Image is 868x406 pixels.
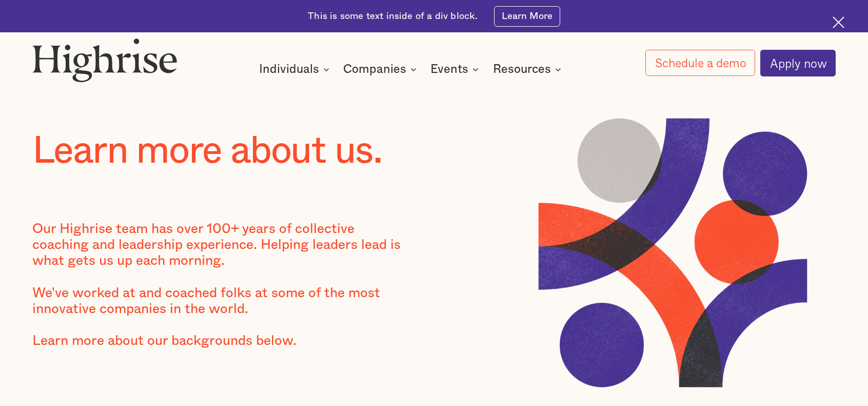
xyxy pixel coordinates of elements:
a: Schedule a demo [645,50,755,76]
div: Our Highrise team has over 100+ years of collective coaching and leadership experience. Helping l... [32,221,402,365]
div: Companies [343,63,420,75]
div: Resources [493,63,564,75]
div: Individuals [259,63,319,75]
a: Learn More [494,6,560,27]
div: Events [430,63,482,75]
img: Highrise logo [32,38,177,82]
div: This is some text inside of a div block. [308,10,478,23]
a: Apply now [760,50,835,76]
div: Resources [493,63,551,75]
div: Companies [343,63,406,75]
img: Cross icon [833,16,844,28]
div: Events [430,63,468,75]
div: Individuals [259,63,332,75]
h1: Learn more about us. [32,130,434,172]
